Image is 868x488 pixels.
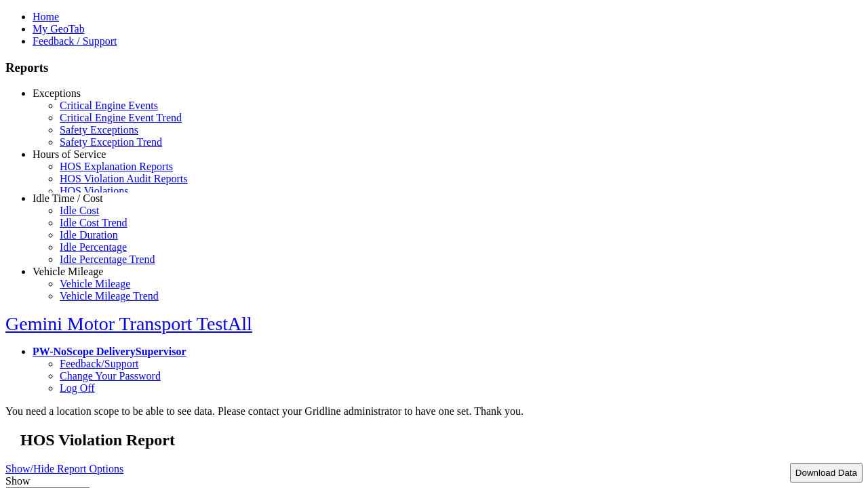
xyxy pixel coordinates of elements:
a: Safety Exceptions [60,124,138,136]
a: Idle Percentage Trend [60,253,155,265]
a: Idle Duration [60,229,118,241]
a: Idle Time / Cost [33,192,103,204]
a: Feedback/Support [60,358,138,369]
a: Vehicle Mileage [60,278,130,289]
a: HOS Violation Audit Reports [60,173,188,184]
label: Show [5,475,30,487]
a: Idle Percentage [60,241,127,253]
a: Safety Exception Trend [60,136,162,148]
a: HOS Violations [60,185,128,197]
a: HOS Explanation Reports [60,161,173,172]
a: Idle Cost [60,205,99,216]
a: Home [33,11,59,22]
a: Gemini Motor Transport TestAll [5,313,252,334]
a: Hours of Service [33,148,106,160]
a: Vehicle Mileage Trend [60,290,159,302]
a: My GeoTab [33,23,85,35]
a: Change Your Password [60,370,161,382]
a: Idle Cost Trend [60,217,127,228]
button: Download Data [790,463,863,483]
a: PW-NoScope DeliverySupervisor [33,346,186,357]
div: You need a location scope to be able to see data. Please contact your Gridline administrator to h... [5,405,863,418]
a: Feedback / Support [33,35,117,47]
a: Log Off [60,382,95,394]
h2: HOS Violation Report [20,431,863,449]
a: Show/Hide Report Options [5,460,123,478]
a: Critical Engine Events [60,100,158,111]
a: Vehicle Mileage [33,266,103,277]
a: Critical Engine Event Trend [60,112,182,123]
h3: Reports [5,60,863,75]
a: Exceptions [33,87,81,99]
